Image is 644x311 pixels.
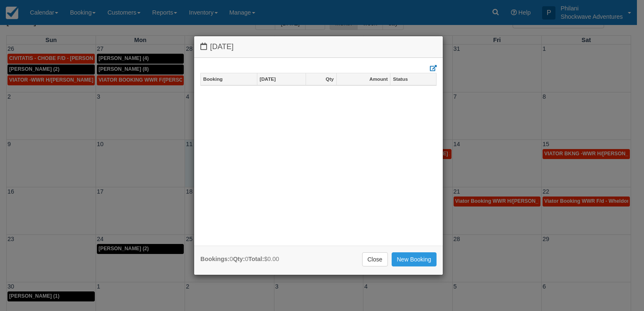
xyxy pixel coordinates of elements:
a: [DATE] [257,73,306,85]
strong: Qty: [233,256,245,262]
a: Status [390,73,436,85]
a: Close [362,252,388,266]
div: 0 0 $0.00 [200,255,279,264]
a: Qty [306,73,336,85]
a: Booking [201,73,257,85]
strong: Total: [248,256,264,262]
strong: Bookings: [200,256,229,262]
a: Amount [337,73,390,85]
h4: [DATE] [200,42,437,51]
a: New Booking [392,252,437,266]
